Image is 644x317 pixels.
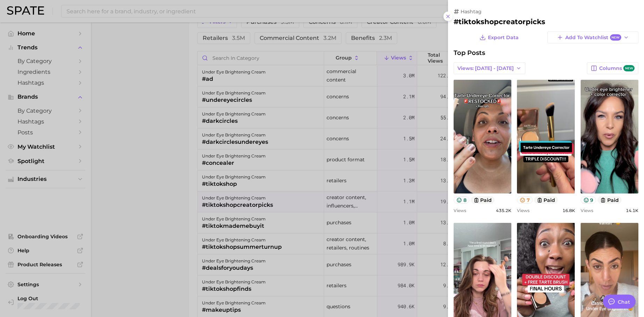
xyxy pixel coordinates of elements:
button: Columnsnew [587,62,638,74]
button: Add to WatchlistNew [547,31,638,43]
span: 14.1k [626,208,638,213]
span: Export Data [488,35,519,41]
span: Views: [DATE] - [DATE] [457,65,514,71]
span: Views [581,208,593,213]
span: New [610,34,621,41]
span: Add to Watchlist [565,34,621,41]
span: Top Posts [454,49,485,57]
button: Views: [DATE] - [DATE] [454,62,525,74]
span: Views [517,208,530,213]
h2: #tiktokshopcreatorpicks [454,17,638,26]
span: 16.8k [562,208,575,213]
button: Export Data [478,31,520,43]
span: Views [454,208,466,213]
button: 8 [454,196,469,204]
span: hashtag [461,8,482,15]
button: 9 [581,196,596,204]
button: 7 [517,196,533,204]
span: 435.2k [496,208,511,213]
button: paid [534,196,558,204]
span: new [623,65,635,72]
span: Columns [599,65,635,72]
button: paid [471,196,495,204]
button: paid [597,196,622,204]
